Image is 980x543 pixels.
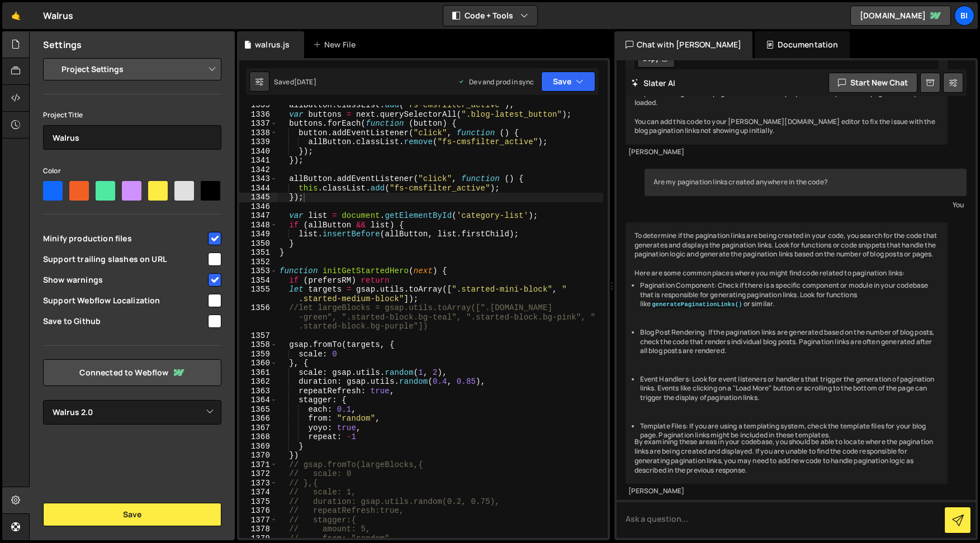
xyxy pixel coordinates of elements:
[2,2,30,29] a: 🤙
[239,405,277,415] div: 1365
[43,274,206,285] span: Show warnings
[541,72,595,92] button: Save
[628,147,945,157] div: [PERSON_NAME]
[239,128,277,138] div: 1338
[651,301,744,308] code: generatePaginationLinks()
[43,109,83,121] label: Project Title
[239,156,277,165] div: 1341
[239,340,277,350] div: 1358
[239,184,277,193] div: 1344
[755,31,849,58] div: Documentation
[239,350,277,359] div: 1359
[43,165,61,177] label: Color
[239,387,277,396] div: 1363
[294,77,316,87] div: [DATE]
[43,9,73,22] div: Walrus
[239,377,277,387] div: 1362
[239,497,277,507] div: 1375
[43,233,206,244] span: Minify production files
[239,506,277,516] div: 1376
[255,39,290,50] div: walrus.js
[645,169,967,196] div: Are my pagination links created anywhere in the code?
[43,39,82,51] h2: Settings
[239,230,277,239] div: 1349
[239,479,277,488] div: 1373
[239,442,277,451] div: 1369
[239,368,277,378] div: 1361
[954,6,974,26] a: Bi
[239,516,277,525] div: 1377
[640,375,939,403] li: Event Handlers: Look for event listeners or handlers that trigger the generation of pagination li...
[640,422,939,441] li: Template Files: If you are using a templating system, check the template files for your blog page...
[647,199,964,211] div: You
[239,211,277,221] div: 1347
[239,258,277,267] div: 1352
[640,281,939,309] li: Pagination Component: Check if there is a specific component or module in your codebase that is r...
[43,295,206,306] span: Support Webflow Localization
[628,487,945,496] div: [PERSON_NAME]
[313,39,360,50] div: New File
[43,125,221,150] input: Project name
[458,77,534,87] div: Dev and prod in sync
[239,137,277,147] div: 1339
[239,276,277,285] div: 1354
[239,451,277,460] div: 1370
[43,316,206,327] span: Save to Github
[631,78,676,88] h2: Slater AI
[239,147,277,156] div: 1340
[239,469,277,479] div: 1372
[239,303,277,331] div: 1356
[443,6,537,26] button: Code + Tools
[850,6,951,26] a: [DOMAIN_NAME]
[239,285,277,303] div: 1355
[239,174,277,184] div: 1343
[43,503,221,526] button: Save
[239,423,277,433] div: 1367
[239,414,277,423] div: 1366
[43,359,221,386] a: Connected to Webflow
[640,328,939,356] li: Blog Post Rendering: If the pagination links are generated based on the number of blog posts, che...
[239,488,277,497] div: 1374
[239,266,277,276] div: 1353
[239,331,277,341] div: 1357
[239,239,277,249] div: 1350
[614,31,753,58] div: Chat with [PERSON_NAME]
[239,110,277,120] div: 1336
[239,248,277,258] div: 1351
[274,77,316,87] div: Saved
[239,165,277,175] div: 1342
[239,193,277,202] div: 1345
[828,73,917,93] button: Start new chat
[239,359,277,368] div: 1360
[239,432,277,442] div: 1368
[239,101,277,110] div: 1335
[239,202,277,212] div: 1346
[239,396,277,405] div: 1364
[239,525,277,534] div: 1378
[43,254,206,265] span: Support trailing slashes on URL
[239,119,277,128] div: 1337
[239,221,277,230] div: 1348
[239,460,277,470] div: 1371
[626,222,948,484] div: To determine if the pagination links are being created in your code, you search for the code that...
